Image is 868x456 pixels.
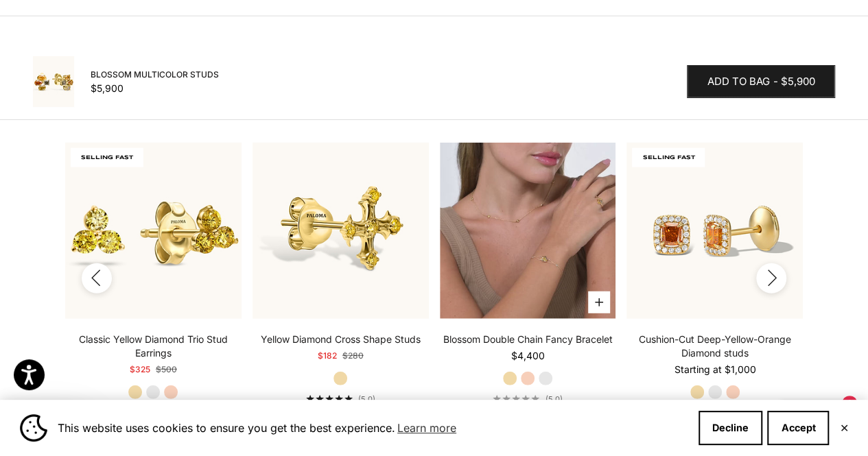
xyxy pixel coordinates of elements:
[156,363,177,376] compare-at-price: $500
[318,349,337,363] sale-price: $182
[306,394,375,404] a: 5.0 out of 5.0 stars(5.0)
[261,333,421,346] a: Yellow Diamond Cross Shape Studs
[626,333,803,360] a: Cushion-Cut Deep-Yellow-Orange Diamond studs
[65,333,242,360] a: Classic Yellow Diamond Trio Stud Earrings
[20,414,47,442] img: Cookie banner
[493,395,539,403] div: 5.0 out of 5.0 stars
[306,395,353,403] div: 5.0 out of 5.0 stars
[65,143,242,319] img: #YellowGold
[674,363,755,376] sale-price: Starting at $1,000
[839,424,848,432] button: Close
[33,56,74,107] img: #YellowGold
[699,411,762,445] button: Decline
[781,73,815,91] span: $5,900
[91,82,124,95] sale-price: $5,900
[91,68,219,82] span: Blossom Multicolor Studs
[58,418,688,438] span: This website uses cookies to ensure you get the best experience.
[395,418,458,438] a: Learn more
[130,363,150,376] sale-price: $325
[707,73,769,91] span: Add to bag
[626,143,803,319] img: #YellowGold
[358,394,375,404] span: (5.0)
[71,148,143,167] span: SELLING FAST
[443,333,612,346] a: Blossom Double Chain Fancy Bracelet
[632,148,705,167] span: SELLING FAST
[253,143,429,319] img: #YellowGold
[767,411,829,445] button: Accept
[493,394,562,404] a: 5.0 out of 5.0 stars(5.0)
[440,143,616,319] a: #YellowGold #RoseGold #WhiteGold
[545,394,562,404] span: (5.0)
[687,65,835,98] button: Add to bag-$5,900
[342,349,364,363] compare-at-price: $280
[511,349,544,363] sale-price: $4,400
